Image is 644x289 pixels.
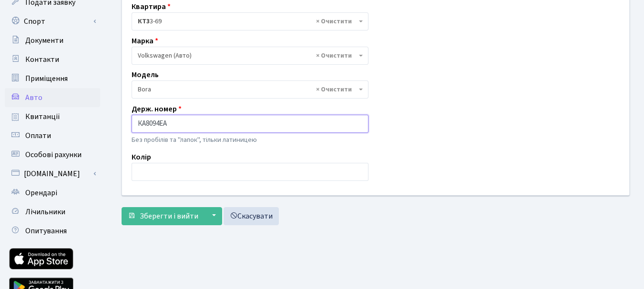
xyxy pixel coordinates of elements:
a: Опитування [5,221,100,240]
span: Документи [25,35,63,46]
span: Видалити всі елементи [316,51,352,60]
input: AA0001AA [132,115,368,133]
span: <b>КТ3</b>&nbsp;&nbsp;&nbsp;3-69 [138,17,357,26]
label: Квартира [132,1,171,12]
label: Модель [132,69,159,80]
a: Приміщення [5,69,100,88]
span: Volkswagen (Авто) [138,51,357,60]
span: Bora [132,80,368,99]
a: Контакти [5,50,100,69]
p: Без пробілів та "лапок", тільки латиницею [132,135,368,145]
label: Держ. номер [132,103,182,115]
a: Оплати [5,126,100,145]
a: Скасувати [224,207,279,225]
span: Орендарі [25,188,57,198]
span: Bora [138,85,357,94]
span: Авто [25,92,42,103]
a: Орендарі [5,183,100,202]
label: Марка [132,35,158,47]
span: Контакти [25,54,59,65]
span: Видалити всі елементи [316,17,352,26]
button: Зберегти і вийти [122,207,204,225]
span: Видалити всі елементи [316,85,352,94]
span: Особові рахунки [25,149,82,160]
a: Спорт [5,12,100,31]
span: Лічильники [25,207,65,217]
a: Авто [5,88,100,107]
label: Колір [132,151,151,163]
a: Квитанції [5,107,100,126]
a: Документи [5,31,100,50]
span: Приміщення [25,73,68,84]
a: Особові рахунки [5,145,100,164]
span: <b>КТ3</b>&nbsp;&nbsp;&nbsp;3-69 [132,12,368,30]
span: Опитування [25,226,67,236]
a: [DOMAIN_NAME] [5,164,100,183]
span: Квитанції [25,111,60,122]
span: Volkswagen (Авто) [132,47,368,65]
a: Лічильники [5,202,100,221]
b: КТ3 [138,17,150,26]
span: Оплати [25,130,51,141]
span: Зберегти і вийти [140,211,198,221]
